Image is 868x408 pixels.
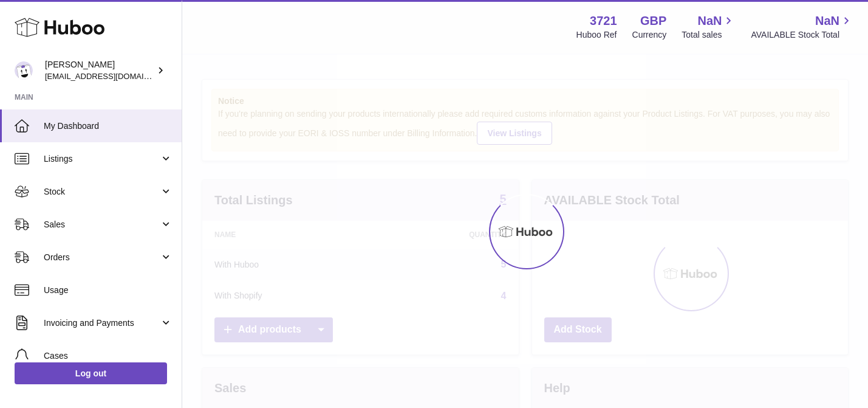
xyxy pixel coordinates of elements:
span: [EMAIL_ADDRESS][DOMAIN_NAME] [45,71,179,81]
strong: 3721 [590,13,617,29]
span: Orders [44,252,160,263]
span: Total sales [682,29,736,41]
div: [PERSON_NAME] [45,59,154,82]
img: hello@sjoskin.com [15,61,33,80]
a: Log out [15,362,167,384]
div: Huboo Ref [576,29,617,41]
a: NaN Total sales [682,13,736,41]
span: Stock [44,186,160,198]
span: Invoicing and Payments [44,317,160,329]
span: AVAILABLE Stock Total [751,29,853,41]
div: Currency [632,29,667,41]
span: Usage [44,285,173,296]
span: Cases [44,350,173,362]
span: NaN [697,13,722,29]
span: Sales [44,219,160,230]
a: NaN AVAILABLE Stock Total [751,13,853,41]
span: NaN [815,13,839,29]
strong: GBP [640,13,666,29]
span: My Dashboard [44,120,173,132]
span: Listings [44,153,160,165]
